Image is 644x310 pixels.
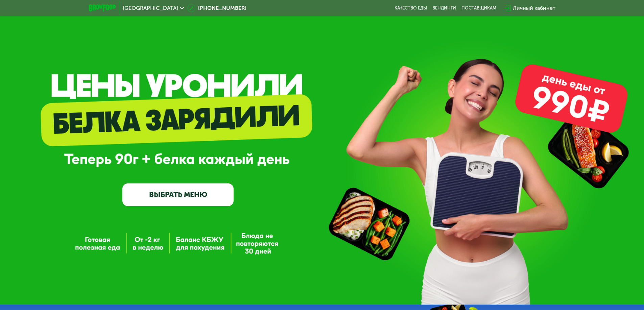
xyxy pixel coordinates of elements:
a: [PHONE_NUMBER] [187,4,246,12]
a: Качество еды [395,5,427,11]
div: поставщикам [461,5,496,11]
a: ВЫБРАТЬ МЕНЮ [122,183,234,206]
a: Вендинги [432,5,456,11]
div: Личный кабинет [513,4,555,12]
span: [GEOGRAPHIC_DATA] [123,5,178,11]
